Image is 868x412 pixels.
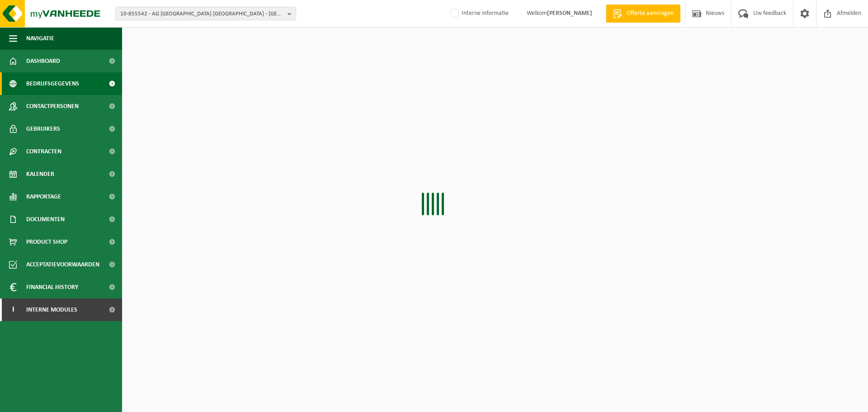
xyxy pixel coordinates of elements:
[26,95,79,118] span: Contactpersonen
[26,50,60,72] span: Dashboard
[26,118,60,140] span: Gebruikers
[26,276,78,298] span: Financial History
[120,7,284,21] span: 10-855542 - AG [GEOGRAPHIC_DATA] [GEOGRAPHIC_DATA] - [GEOGRAPHIC_DATA]
[624,9,676,18] span: Offerte aanvragen
[9,298,17,321] span: I
[547,10,592,17] strong: [PERSON_NAME]
[26,27,54,50] span: Navigatie
[26,208,65,231] span: Documenten
[115,7,296,20] button: 10-855542 - AG [GEOGRAPHIC_DATA] [GEOGRAPHIC_DATA] - [GEOGRAPHIC_DATA]
[26,185,61,208] span: Rapportage
[26,72,79,95] span: Bedrijfsgegevens
[26,163,54,185] span: Kalender
[606,5,680,23] a: Offerte aanvragen
[26,253,99,276] span: Acceptatievoorwaarden
[26,140,61,163] span: Contracten
[449,7,509,20] label: Interne informatie
[26,231,67,253] span: Product Shop
[26,298,77,321] span: Interne modules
